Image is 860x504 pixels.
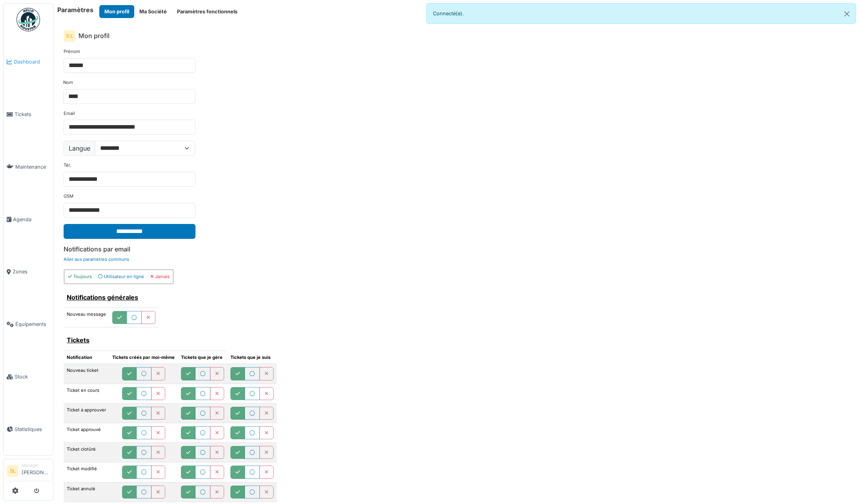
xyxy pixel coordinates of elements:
[4,298,53,351] a: Équipements
[22,462,50,468] div: Manager
[67,294,155,301] h6: Notifications générales
[838,4,856,24] button: Close
[67,311,106,318] label: Nouveau message
[64,110,75,117] label: Email
[15,111,50,118] span: Tickets
[64,462,109,482] td: Ticket modifié
[134,5,172,18] button: Ma Société
[64,423,109,442] td: Ticket approuvé
[64,403,109,423] td: Ticket à approuver
[64,193,73,200] label: GSM
[13,268,50,275] span: Zones
[4,36,53,88] a: Dashboard
[15,426,50,433] span: Statistiques
[7,465,18,477] li: SL
[64,482,109,502] td: Ticket annulé
[64,48,80,55] label: Prénom
[64,162,71,169] label: Tél.
[98,273,144,280] div: Utilisateur en ligne
[64,257,129,262] a: Aller aux paramètres communs
[4,351,53,403] a: Stock
[4,193,53,246] a: Agenda
[14,58,50,66] span: Dashboard
[64,351,109,364] th: Notification
[4,88,53,141] a: Tickets
[79,32,110,40] h6: Mon profil
[64,246,850,253] h6: Notifications par email
[426,3,856,24] div: Connecté(e).
[150,273,170,280] div: Jamais
[67,337,224,344] h6: Tickets
[109,351,178,364] th: Tickets créés par moi-même
[7,462,50,481] a: SL Manager[PERSON_NAME]
[68,273,92,280] div: Toujours
[178,351,227,364] th: Tickets que je gère
[16,8,40,31] img: Badge_color-CXgf-gQk.svg
[15,320,50,328] span: Équipements
[13,216,50,223] span: Agenda
[22,462,50,479] li: [PERSON_NAME]
[15,163,50,171] span: Maintenance
[227,351,277,364] th: Tickets que je suis
[4,403,53,455] a: Statistiques
[64,443,109,462] td: Ticket clotûré
[63,79,73,86] label: Nom
[15,373,50,380] span: Stock
[64,141,95,156] label: Langue
[99,5,134,18] button: Mon profil
[4,246,53,298] a: Zones
[172,5,243,18] button: Paramètres fonctionnels
[4,141,53,193] a: Maintenance
[64,384,109,403] td: Ticket en cours
[57,6,93,14] h6: Paramètres
[64,30,75,42] div: S L
[64,364,109,384] td: Nouveau ticket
